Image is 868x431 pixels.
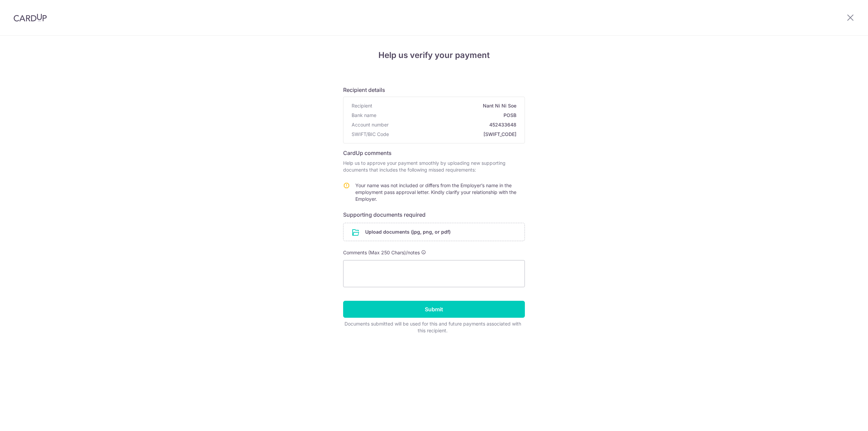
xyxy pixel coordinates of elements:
[343,149,525,157] h6: CardUp comments
[375,102,516,109] span: Nant Ni Ni Soe
[352,102,372,109] span: Recipient
[343,160,525,173] p: Help us to approve your payment smoothly by uploading new supporting documents that includes the ...
[14,14,47,22] img: CardUp
[343,211,525,219] h6: Supporting documents required
[392,131,516,138] span: [SWIFT_CODE]
[343,320,522,334] div: Documents submitted will be used for this and future payments associated with this recipient.
[391,121,516,128] span: 452433648
[343,86,525,94] h6: Recipient details
[352,121,389,128] span: Account number
[343,49,525,61] h4: Help us verify your payment
[355,182,516,202] span: Your name was not included or differs from the Employer’s name in the employment pass approval le...
[352,131,389,138] span: SWIFT/BIC Code
[343,250,420,255] span: Comments (Max 250 Chars)/notes
[352,112,376,119] span: Bank name
[379,112,516,119] span: POSB
[343,301,525,318] input: Submit
[343,223,525,241] div: Upload documents (jpg, png, or pdf)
